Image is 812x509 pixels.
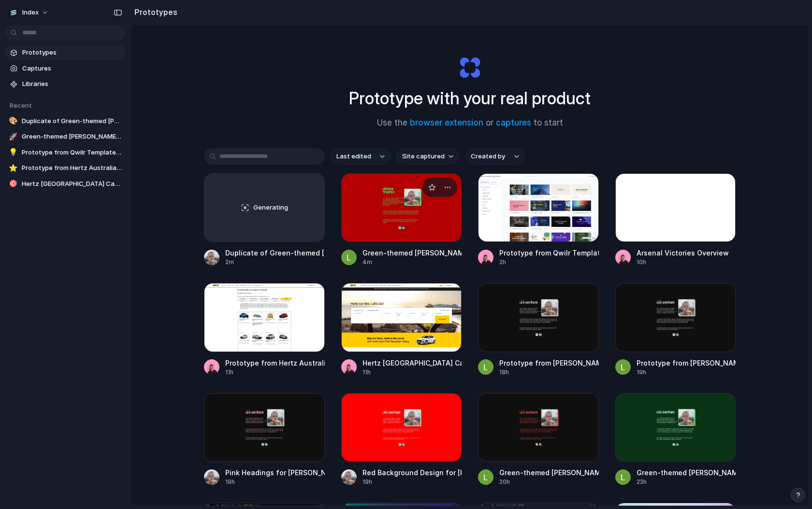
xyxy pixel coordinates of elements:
[637,478,736,486] div: 23h
[362,368,462,377] div: 11h
[22,8,39,17] span: Index
[22,64,122,73] span: Captures
[22,163,122,173] span: Prototype from Hertz Australia Vehicle Guide
[204,173,325,267] a: GeneratingDuplicate of Green-themed [PERSON_NAME][GEOGRAPHIC_DATA]2m
[225,478,325,486] div: 19h
[499,368,599,377] div: 18h
[402,152,445,161] span: Site captured
[5,5,54,20] button: Index
[5,177,126,191] a: 🎯Hertz [GEOGRAPHIC_DATA] Car Rental - Prototyping App Dropdown
[615,173,736,267] a: Arsenal Victories OverviewArsenal Victories Overview10h
[9,163,18,173] div: ⭐
[471,152,505,161] span: Created by
[336,152,371,161] span: Last edited
[130,6,177,18] h2: Prototypes
[410,118,483,127] a: browser extension
[22,179,122,189] span: Hertz [GEOGRAPHIC_DATA] Car Rental - Prototyping App Dropdown
[615,283,736,376] a: Prototype from Leo Denham (Headings)Prototype from [PERSON_NAME] (Headings)19h
[478,283,599,376] a: Prototype from Leo Denham (headings)Prototype from [PERSON_NAME] (headings)18h
[204,283,325,376] a: Prototype from Hertz Australia Vehicle GuidePrototype from Hertz Australia Vehicle Guide11h
[499,478,599,486] div: 20h
[637,358,736,368] div: Prototype from [PERSON_NAME] (Headings)
[5,129,126,144] a: 🚀Green-themed [PERSON_NAME][GEOGRAPHIC_DATA]
[9,179,18,189] div: 🎯
[615,393,736,486] a: Green-themed Leo Denham HomepageGreen-themed [PERSON_NAME] Homepage23h
[5,114,126,128] a: 🎨Duplicate of Green-themed [PERSON_NAME][GEOGRAPHIC_DATA]
[478,393,599,486] a: Green-themed Leo Denham PageGreen-themed [PERSON_NAME] Page20h
[465,148,525,165] button: Created by
[22,116,122,126] span: Duplicate of Green-themed [PERSON_NAME][GEOGRAPHIC_DATA]
[5,161,126,175] a: ⭐Prototype from Hertz Australia Vehicle Guide
[225,258,325,267] div: 2m
[225,248,325,258] div: Duplicate of Green-themed [PERSON_NAME][GEOGRAPHIC_DATA]
[22,79,122,89] span: Libraries
[377,117,563,129] span: Use the or to start
[22,148,122,157] span: Prototype from Qwilr Templates Gallery
[499,467,599,478] div: Green-themed [PERSON_NAME] Page
[253,203,288,212] span: Generating
[637,368,736,377] div: 19h
[362,358,462,368] div: Hertz [GEOGRAPHIC_DATA] Car Rental - Prototyping App Dropdown
[362,258,462,267] div: 4m
[478,173,599,267] a: Prototype from Qwilr Templates GalleryPrototype from Qwilr Templates Gallery2h
[637,248,729,258] div: Arsenal Victories Overview
[204,393,325,486] a: Pink Headings for Leo DenhamPink Headings for [PERSON_NAME]19h
[225,467,325,478] div: Pink Headings for [PERSON_NAME]
[637,258,729,267] div: 10h
[22,132,122,141] span: Green-themed [PERSON_NAME][GEOGRAPHIC_DATA]
[9,148,18,157] div: 💡
[396,148,459,165] button: Site captured
[499,248,599,258] div: Prototype from Qwilr Templates Gallery
[5,45,126,60] a: Prototypes
[349,85,591,111] h1: Prototype with your real product
[10,101,32,109] span: Recent
[362,478,462,486] div: 19h
[637,467,736,478] div: Green-themed [PERSON_NAME] Homepage
[225,368,325,377] div: 11h
[9,132,18,141] div: 🚀
[341,393,462,486] a: Red Background Design for Leo DenhamRed Background Design for [PERSON_NAME]19h
[5,77,126,91] a: Libraries
[499,358,599,368] div: Prototype from [PERSON_NAME] (headings)
[341,283,462,376] a: Hertz Australia Car Rental - Prototyping App DropdownHertz [GEOGRAPHIC_DATA] Car Rental - Prototy...
[5,145,126,160] a: 💡Prototype from Qwilr Templates Gallery
[362,467,462,478] div: Red Background Design for [PERSON_NAME]
[225,358,325,368] div: Prototype from Hertz Australia Vehicle Guide
[341,173,462,267] a: Green-themed Leo Denham SiteGreen-themed [PERSON_NAME][GEOGRAPHIC_DATA]4m
[331,148,391,165] button: Last edited
[5,61,126,76] a: Captures
[499,258,599,267] div: 2h
[496,118,531,127] a: captures
[22,48,122,57] span: Prototypes
[362,248,462,258] div: Green-themed [PERSON_NAME][GEOGRAPHIC_DATA]
[9,116,18,126] div: 🎨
